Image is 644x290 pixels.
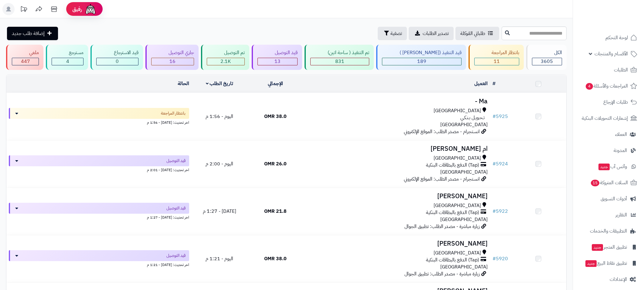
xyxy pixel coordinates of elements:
div: الكل [532,49,562,56]
a: أدوات التسويق [577,192,640,206]
span: قيد التوصيل [166,253,186,259]
a: تصدير الطلبات [409,27,454,40]
span: اليوم - 1:21 م [206,255,233,262]
div: قيد التوصيل [257,49,298,56]
span: 189 [417,58,426,65]
span: جديد [598,164,610,170]
div: اخر تحديث: [DATE] - 2:01 م [9,166,189,173]
span: إشعارات التحويلات البنكية [582,114,628,123]
span: المدونة [614,146,627,155]
span: [DATE] - 1:27 م [203,208,236,215]
a: وآتس آبجديد [577,159,640,174]
span: تطبيق نقاط البيع [585,259,627,268]
img: logo-2.png [603,5,638,17]
div: تم التنفيذ ( ساحة اتين) [310,49,369,56]
span: زيارة مباشرة - مصدر الطلب: تطبيق الجوال [404,223,480,230]
a: الطلبات [577,63,640,77]
span: جديد [592,244,603,251]
span: # [492,160,496,167]
div: مسترجع [52,49,83,56]
span: اليوم - 1:56 م [206,113,233,120]
a: التطبيقات والخدمات [577,224,640,238]
a: قيد التنفيذ ([PERSON_NAME] ) 189 [375,45,467,70]
span: جديد [585,260,597,267]
span: 831 [335,58,344,65]
a: التقارير [577,208,640,222]
span: العملاء [615,130,627,139]
span: التطبيقات والخدمات [590,227,627,235]
span: بانتظار المراجعة [161,110,186,116]
span: 38.0 OMR [264,255,287,262]
span: طلبات الإرجاع [603,98,628,106]
a: #5920 [492,255,508,262]
span: الأقسام والمنتجات [595,50,628,58]
span: 3605 [541,58,553,65]
span: 4 [66,58,69,65]
span: تطبيق المتجر [591,243,627,251]
span: (Tap) الدفع بالبطاقات البنكية [426,162,479,169]
span: 447 [21,58,30,65]
span: [GEOGRAPHIC_DATA] [440,168,488,176]
span: # [492,208,496,215]
span: لوحة التحكم [605,33,628,42]
a: تاريخ الطلب [206,80,233,87]
span: (Tap) الدفع بالبطاقات البنكية [426,257,479,264]
span: قيد التوصيل [166,205,186,211]
span: [GEOGRAPHIC_DATA] [434,155,481,162]
a: طلبات الإرجاع [577,95,640,109]
span: 26.0 OMR [264,160,287,167]
h3: [PERSON_NAME] [306,193,488,200]
span: [GEOGRAPHIC_DATA] [434,202,481,209]
a: تطبيق المتجرجديد [577,240,640,254]
a: لوحة التحكم [577,30,640,45]
span: انستجرام - مصدر الطلب: الموقع الإلكتروني [404,128,480,135]
span: السلات المتروكة [590,178,628,187]
span: (Tap) الدفع بالبطاقات البنكية [426,209,479,216]
div: بانتظار المراجعة [474,49,519,56]
a: المراجعات والأسئلة4 [577,79,640,93]
span: أدوات التسويق [601,195,627,203]
span: انستجرام - مصدر الطلب: الموقع الإلكتروني [404,175,480,183]
div: اخر تحديث: [DATE] - 1:21 م [9,261,189,268]
div: 16 [152,58,194,65]
a: الإعدادات [577,272,640,287]
span: 0 [116,58,119,65]
div: اخر تحديث: [DATE] - 1:56 م [9,119,189,125]
span: قيد التوصيل [166,158,186,164]
div: قيد الاسترجاع [96,49,138,56]
div: تم التوصيل [207,49,245,56]
button: تصفية [378,27,407,40]
a: بانتظار المراجعة 11 [467,45,525,70]
div: 4 [52,58,83,65]
h3: [PERSON_NAME] [306,240,488,247]
span: رفيق [72,5,82,13]
h3: Ma - [306,98,488,105]
span: 38.0 OMR [264,113,287,120]
div: 11 [475,58,519,65]
a: # [492,80,496,87]
a: #5924 [492,160,508,167]
a: الحالة [178,80,189,87]
div: 189 [382,58,461,65]
div: ملغي [12,49,39,56]
div: 831 [311,58,369,65]
a: تطبيق نقاط البيعجديد [577,256,640,271]
div: 13 [258,58,297,65]
span: 11 [494,58,500,65]
span: 2.1K [220,58,231,65]
span: [GEOGRAPHIC_DATA] [440,263,488,271]
span: تصدير الطلبات [423,30,449,37]
span: الإعدادات [610,275,627,284]
a: المدونة [577,143,640,158]
a: تم التنفيذ ( ساحة اتين) 831 [303,45,375,70]
h3: ام [PERSON_NAME] [306,145,488,152]
span: المراجعات والأسئلة [585,82,628,90]
div: جاري التوصيل [151,49,194,56]
span: [GEOGRAPHIC_DATA] [440,216,488,223]
span: تـحـويـل بـنـكـي [460,114,485,121]
a: طلباتي المُوكلة [455,27,499,40]
span: 21.8 OMR [264,208,287,215]
a: إضافة طلب جديد [7,27,58,40]
div: 0 [97,58,138,65]
a: مسترجع 4 [45,45,89,70]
